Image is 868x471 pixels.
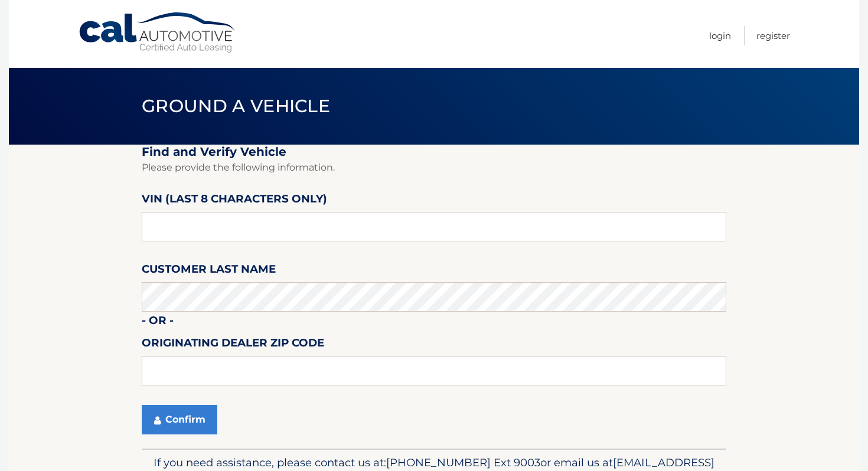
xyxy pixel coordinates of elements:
a: Register [756,26,790,45]
p: Please provide the following information. [142,159,726,176]
label: Customer Last Name [142,260,276,282]
span: Ground a Vehicle [142,95,330,117]
a: Login [709,26,731,45]
label: Originating Dealer Zip Code [142,334,324,356]
label: VIN (last 8 characters only) [142,190,327,212]
span: [PHONE_NUMBER] Ext 9003 [386,456,540,469]
a: Cal Automotive [78,12,237,54]
label: - or - [142,312,174,333]
button: Confirm [142,405,217,434]
h2: Find and Verify Vehicle [142,145,726,159]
